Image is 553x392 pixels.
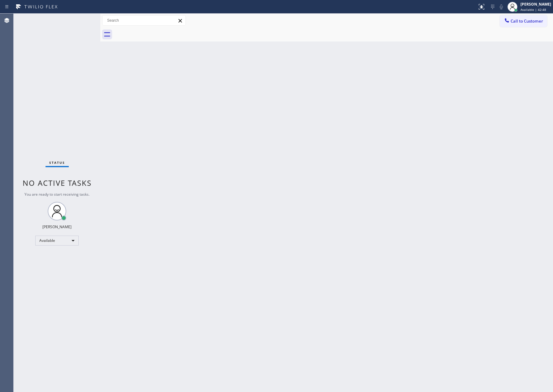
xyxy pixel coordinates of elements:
[42,224,72,229] div: [PERSON_NAME]
[520,2,551,7] div: [PERSON_NAME]
[511,18,543,24] span: Call to Customer
[24,192,89,197] span: You are ready to start receiving tasks.
[497,2,506,11] button: Mute
[500,15,547,27] button: Call to Customer
[102,15,185,25] input: Search
[49,160,65,165] span: Status
[520,7,546,12] span: Available | 42:48
[35,236,79,246] div: Available
[23,178,92,188] span: No active tasks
